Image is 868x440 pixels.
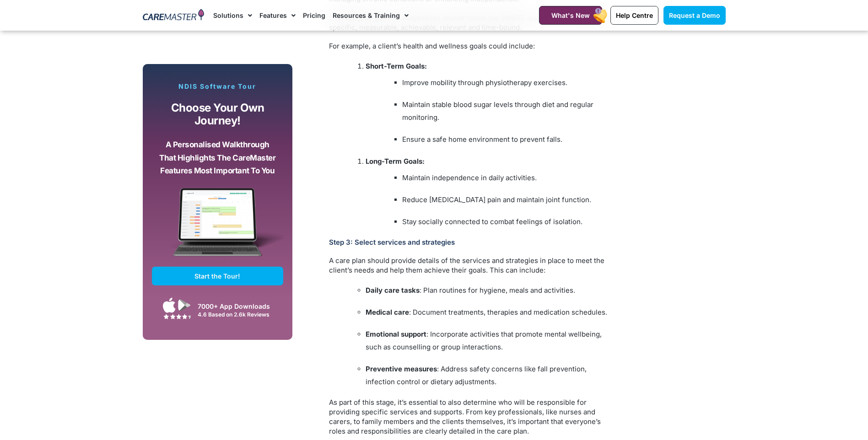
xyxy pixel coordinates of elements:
span: Request a Demo [669,11,720,19]
img: Apple App Store Icon [163,297,176,313]
li: : Address safety concerns like fall prevention, infection control or dietary adjustments. [366,363,617,388]
strong: Short-Term Goals: [366,62,427,70]
span: Help Centre [616,11,653,19]
img: Google Play Store App Review Stars [163,314,191,319]
li: Maintain independence in daily activities. [402,172,617,184]
img: CareMaster Software Mockup on Screen [152,188,284,267]
li: Reduce [MEDICAL_DATA] pain and maintain joint function. [402,193,617,206]
strong: Emotional support [366,330,426,338]
a: Help Centre [610,6,658,25]
h3: Step 3: Select services and strategies [329,238,617,247]
p: NDIS Software Tour [152,82,284,91]
img: CareMaster Logo [143,9,205,22]
div: 4.6 Based on 2.6k Reviews [198,311,279,318]
span: What's New [551,11,590,19]
a: Request a Demo [663,6,726,25]
strong: Daily care tasks [366,286,420,295]
strong: Medical care [366,308,409,317]
p: Choose your own journey! [159,102,277,128]
li: Stay socially connected to combat feelings of isolation. [402,215,617,228]
p: As part of this stage, it’s essential to also determine who will be responsible for providing spe... [329,397,617,436]
li: : Document treatments, therapies and medication schedules. [366,306,617,319]
a: What's New [539,6,602,25]
p: For example, a client’s health and wellness goals could include: [329,41,617,51]
img: Google Play App Icon [178,298,191,312]
li: Maintain stable blood sugar levels through diet and regular monitoring. [402,98,617,124]
li: Ensure a safe home environment to prevent falls. [402,133,617,146]
li: : Plan routines for hygiene, meals and activities. [366,284,617,297]
a: Start the Tour! [152,267,284,285]
li: : Incorporate activities that promote mental wellbeing, such as counselling or group interactions. [366,328,617,354]
div: 7000+ App Downloads [198,301,279,311]
li: Improve mobility through physiotherapy exercises. [402,76,617,89]
strong: Preventive measures [366,365,437,373]
span: Start the Tour! [194,272,240,280]
p: A care plan should provide details of the services and strategies in place to meet the client’s n... [329,256,617,275]
p: A personalised walkthrough that highlights the CareMaster features most important to you [159,138,277,177]
strong: Long-Term Goals: [366,157,425,166]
